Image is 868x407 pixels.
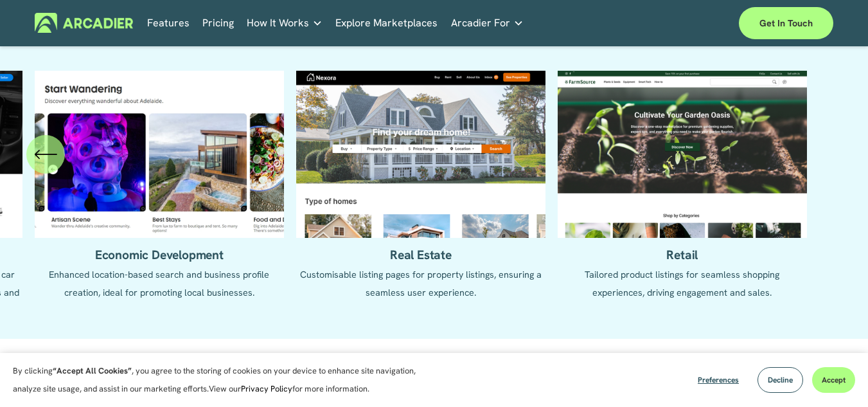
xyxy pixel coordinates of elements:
a: Get in touch [739,7,833,39]
span: Preferences [698,375,739,385]
button: Preferences [688,367,748,393]
a: Explore Marketplaces [335,13,438,33]
span: Arcadier For [451,14,510,32]
a: folder dropdown [451,13,524,33]
a: Pricing [202,13,234,33]
button: Previous [26,135,65,174]
a: Features [147,13,190,33]
strong: “Accept All Cookies” [53,365,132,376]
span: How It Works [247,14,309,32]
button: Decline [757,367,803,393]
a: Privacy Policy [241,383,292,394]
img: Arcadier [35,13,133,33]
p: By clicking , you agree to the storing of cookies on your device to enhance site navigation, anal... [13,362,430,398]
iframe: Chat Widget [804,345,868,407]
span: Decline [768,375,793,385]
a: folder dropdown [247,13,323,33]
